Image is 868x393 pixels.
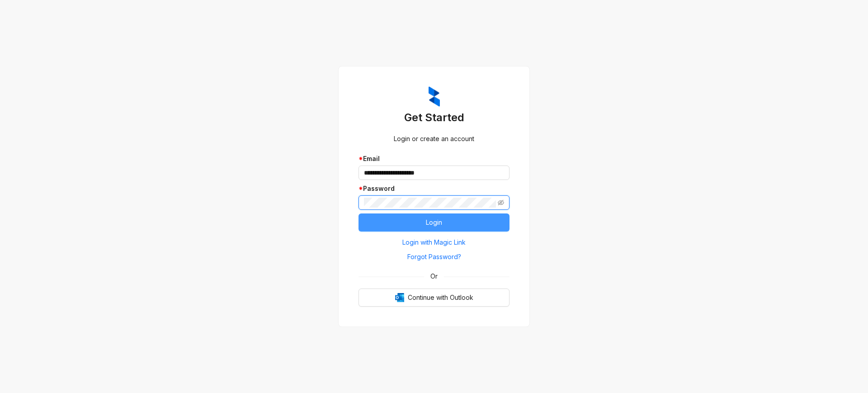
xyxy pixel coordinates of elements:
[395,293,404,302] img: Outlook
[426,218,442,227] span: Login
[359,110,509,125] h3: Get Started
[407,252,461,262] span: Forgot Password?
[359,134,509,144] div: Login or create an account
[408,293,473,303] span: Continue with Outlook
[359,235,509,250] button: Login with Magic Link
[498,199,504,206] span: eye-invisible
[359,250,509,264] button: Forgot Password?
[359,213,509,232] button: Login
[402,237,466,247] span: Login with Magic Link
[359,154,509,164] div: Email
[359,184,509,194] div: Password
[429,86,440,107] img: ZumaIcon
[424,271,444,281] span: Or
[359,289,509,307] button: OutlookContinue with Outlook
